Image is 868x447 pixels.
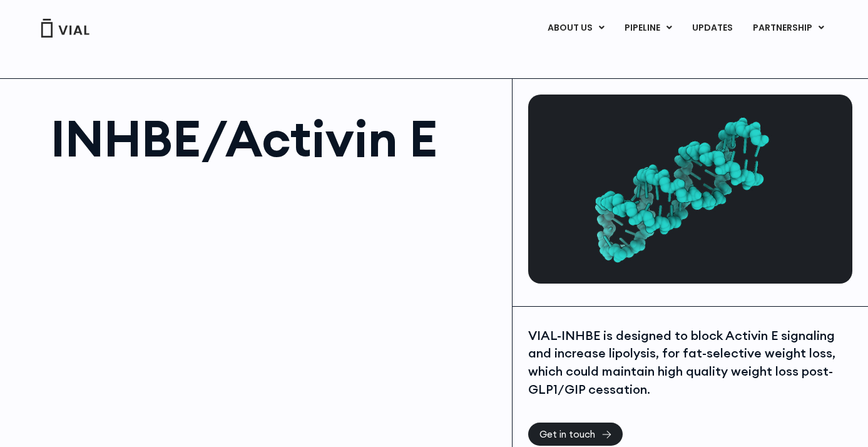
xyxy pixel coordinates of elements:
[40,19,90,38] img: Vial Logo
[528,327,852,398] div: VIAL-INHBE is designed to block Activin E signaling and increase lipolysis, for fat-selective wei...
[682,18,742,39] a: UPDATES
[615,18,682,39] a: PIPELINEMenu Toggle
[528,423,623,446] a: Get in touch
[743,18,834,39] a: PARTNERSHIPMenu Toggle
[538,18,614,39] a: ABOUT USMenu Toggle
[539,429,595,439] span: Get in touch
[51,113,499,163] h1: INHBE/Activin E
